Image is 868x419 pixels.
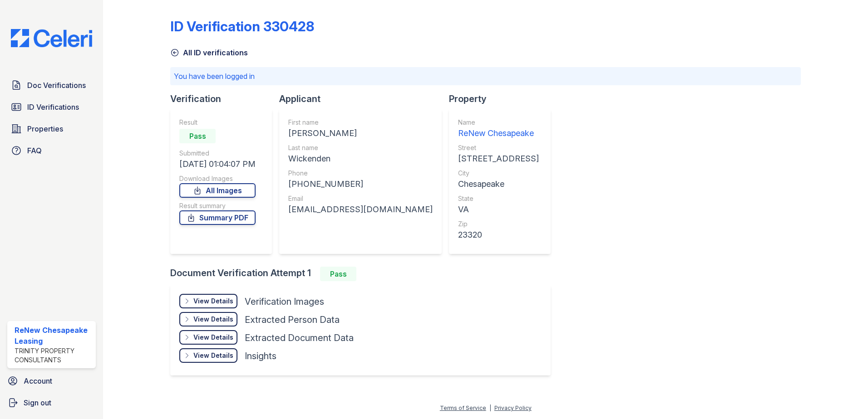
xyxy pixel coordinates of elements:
[7,76,96,94] a: Doc Verifications
[15,346,92,365] div: Trinity Property Consultants
[288,194,433,203] div: Email
[279,93,449,105] div: Applicant
[179,174,256,183] div: Download Images
[245,313,340,326] div: Extracted Person Data
[458,203,539,216] div: VA
[288,178,433,190] div: [PHONE_NUMBER]
[27,145,42,156] span: FAQ
[458,169,539,178] div: City
[170,47,248,58] a: All ID verifications
[4,394,99,412] a: Sign out
[320,267,356,281] div: Pass
[193,351,233,360] div: View Details
[24,375,52,386] span: Account
[27,102,79,112] span: ID Verifications
[179,183,256,198] a: All Images
[15,325,92,346] div: ReNew Chesapeake Leasing
[179,201,256,210] div: Result summary
[489,404,491,411] div: |
[440,404,486,411] a: Terms of Service
[170,18,314,34] div: ID Verification 330428
[7,141,96,160] a: FAQ
[288,203,433,216] div: [EMAIL_ADDRESS][DOMAIN_NAME]
[179,118,256,127] div: Result
[174,71,797,82] p: You have been logged in
[27,123,63,134] span: Properties
[179,158,256,171] div: [DATE] 01:04:07 PM
[7,120,96,138] a: Properties
[288,127,433,140] div: [PERSON_NAME]
[458,219,539,229] div: Zip
[7,98,96,116] a: ID Verifications
[179,210,256,225] a: Summary PDF
[4,29,99,47] img: CE_Logo_Blue-a8612792a0a2168367f1c8372b55b34899dd931a85d93a1a3d3e32e68fde9ad4.png
[458,118,539,140] a: Name ReNew Chesapeake
[288,152,433,165] div: Wickenden
[494,404,532,411] a: Privacy Policy
[458,178,539,190] div: Chesapeake
[288,118,433,127] div: First name
[458,127,539,140] div: ReNew Chesapeake
[179,149,256,158] div: Submitted
[170,267,558,281] div: Document Verification Attempt 1
[449,93,558,105] div: Property
[193,297,233,306] div: View Details
[193,315,233,324] div: View Details
[458,143,539,152] div: Street
[170,93,279,105] div: Verification
[27,80,86,91] span: Doc Verifications
[458,152,539,165] div: [STREET_ADDRESS]
[458,194,539,203] div: State
[245,350,276,362] div: Insights
[245,331,354,344] div: Extracted Document Data
[193,333,233,342] div: View Details
[458,118,539,127] div: Name
[288,143,433,152] div: Last name
[245,295,324,308] div: Verification Images
[458,229,539,241] div: 23320
[24,397,51,408] span: Sign out
[179,129,216,143] div: Pass
[4,372,99,390] a: Account
[288,169,433,178] div: Phone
